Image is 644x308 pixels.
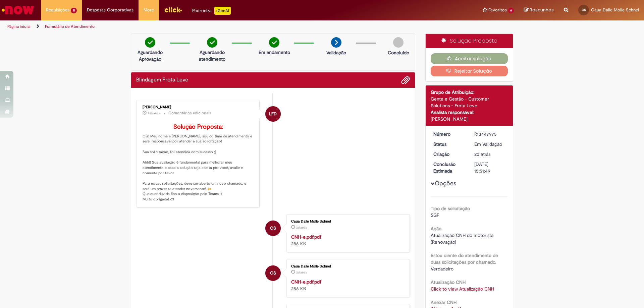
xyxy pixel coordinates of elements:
[428,131,470,137] dt: Número
[431,116,508,122] div: [PERSON_NAME]
[524,7,554,13] a: Rascunhos
[265,106,281,122] div: Leticia Ferreira Dantas De Almeida
[144,7,154,13] span: More
[431,252,498,265] b: Estou ciente do atendimento de duas solicitações por chamado.
[134,49,166,62] p: Aguardando Aprovação
[259,49,290,56] p: Em andamento
[508,8,514,13] span: 6
[46,7,69,13] span: Requisições
[5,20,424,33] ul: Trilhas de página
[168,110,211,116] small: Comentários adicionais
[530,7,554,13] span: Rascunhos
[431,299,457,305] b: Anexar CNH
[192,7,231,15] div: Padroniza
[474,131,505,137] div: R13447975
[428,141,470,147] dt: Status
[7,24,31,29] a: Página inicial
[431,66,508,76] button: Rejeitar Solução
[388,49,409,56] p: Concluído
[214,7,231,15] p: +GenAi
[428,161,470,174] dt: Conclusão Estimada
[474,161,505,174] div: [DATE] 15:51:49
[1,3,35,17] img: ServiceNow
[474,151,505,158] div: 26/08/2025 11:51:40
[296,226,307,230] time: 26/08/2025 11:51:32
[488,7,507,13] span: Favoritos
[431,226,441,232] b: Ação
[331,37,341,48] img: arrow-next.png
[265,265,281,281] div: Caua Dalle Molle Schnel
[143,124,254,202] p: Olá! Meu nome é [PERSON_NAME], sou do time de atendimento e serei responsável por atender a sua s...
[431,96,508,109] div: Gente e Gestão - Customer Solutions - Frota Leve
[426,34,513,48] div: Solução Proposta
[270,220,276,236] span: CS
[431,266,453,272] span: Verdadeiro
[291,234,403,247] div: 286 KB
[148,111,160,115] time: 27/08/2025 11:55:12
[296,270,307,274] span: 2d atrás
[196,49,228,62] p: Aguardando atendimento
[431,53,508,64] button: Aceitar solução
[431,279,466,285] b: Atualização CNH
[164,5,182,15] img: click_logo_yellow_360x200.png
[291,279,321,285] a: CNH-e.pdf.pdf
[265,221,281,236] div: Caua Dalle Molle Schnel
[291,279,403,292] div: 286 KB
[474,141,505,147] div: Em Validação
[474,151,490,157] time: 26/08/2025 11:51:40
[269,37,279,48] img: check-circle-green.png
[582,8,586,12] span: CS
[431,212,439,218] span: SGF
[401,76,410,84] button: Adicionar anexos
[431,205,470,211] b: Tipo de solicitação
[431,232,495,245] span: Atualização CNH do motorista (Renovação)
[45,24,95,29] a: Formulário de Atendimento
[87,7,133,13] span: Despesas Corporativas
[143,105,254,109] div: [PERSON_NAME]
[136,77,188,83] h2: Blindagem Frota Leve Histórico de tíquete
[591,7,639,13] span: Caua Dalle Molle Schnel
[326,49,346,56] p: Validação
[207,37,217,48] img: check-circle-green.png
[173,123,223,131] b: Solução Proposta:
[428,151,470,158] dt: Criação
[148,111,160,115] span: 23h atrás
[270,265,276,281] span: CS
[291,264,403,268] div: Caua Dalle Molle Schnel
[431,286,494,292] a: Click to view Atualização CNH
[71,8,77,13] span: 11
[431,109,508,116] div: Analista responsável:
[269,106,277,122] span: LFD
[296,226,307,230] span: 2d atrás
[431,89,508,96] div: Grupo de Atribuição:
[296,270,307,274] time: 26/08/2025 11:50:42
[474,151,490,157] span: 2d atrás
[291,220,403,224] div: Caua Dalle Molle Schnel
[145,37,155,48] img: check-circle-green.png
[393,37,404,48] img: img-circle-grey.png
[291,234,321,240] a: CNH-e.pdf.pdf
